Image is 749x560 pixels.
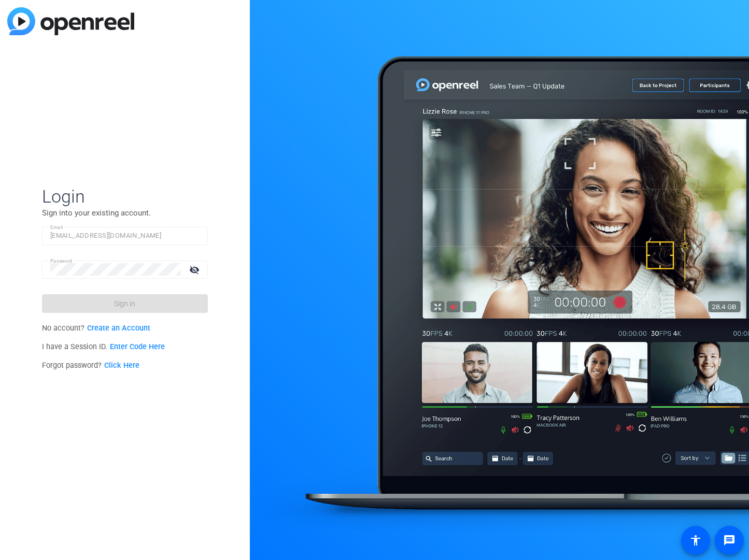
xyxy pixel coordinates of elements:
[183,262,208,277] mat-icon: visibility_off
[689,534,702,547] mat-icon: accessibility
[42,342,165,351] span: I have a Session ID.
[42,207,208,219] p: Sign into your existing account.
[7,7,134,35] img: blue-gradient.svg
[50,224,63,230] mat-label: Email
[104,361,139,370] a: Click Here
[42,185,208,207] span: Login
[50,229,200,242] input: Enter Email Address
[110,342,165,351] a: Enter Code Here
[723,534,736,547] mat-icon: message
[42,324,150,333] span: No account?
[87,324,150,333] a: Create an Account
[42,361,139,370] span: Forgot password?
[50,258,73,264] mat-label: Password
